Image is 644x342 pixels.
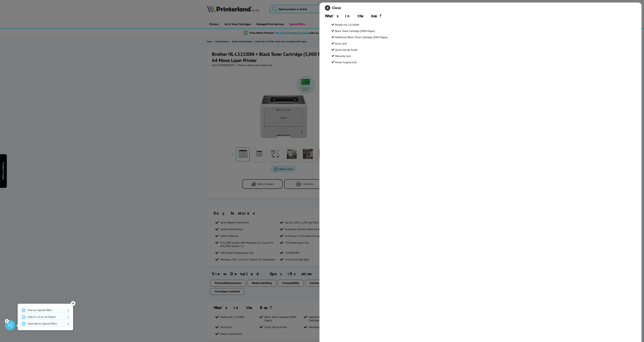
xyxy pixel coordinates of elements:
[332,6,341,10] span: Close
[71,301,75,306] div: ✕
[20,321,71,326] a: Subscribe for Special Offers
[335,61,357,64] span: Power Supply Cord
[325,13,636,18] div: What's in the box?
[335,35,388,39] span: Additional Black Toner Cartridge (3000 Pages)
[5,319,9,323] div: 2
[20,308,71,313] a: View our Special Offers
[325,5,341,11] button: close modal
[335,54,351,58] span: Warranty Card
[20,314,71,320] a: Chat to 1 of our 30 Experts
[335,23,359,26] span: Brother HL-L5210DN
[335,42,347,45] span: Drum Unit
[335,48,357,51] span: Quick Set-Up Guide
[335,29,375,33] span: Black Toner Cartridge (3000 Pages)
